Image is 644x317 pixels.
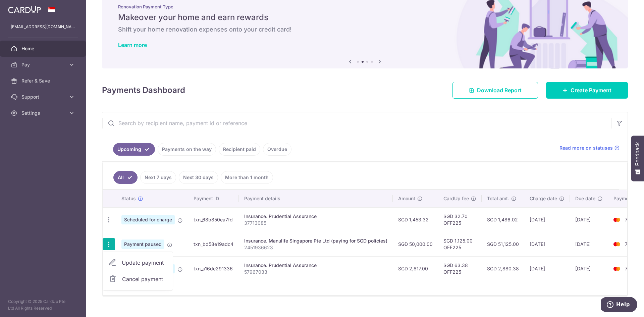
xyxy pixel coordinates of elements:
span: 7592 [625,266,636,271]
span: Settings [21,110,66,116]
a: Create Payment [546,82,628,99]
a: Download Report [452,82,538,99]
a: Payments on the way [158,143,216,156]
span: 7592 [625,241,636,247]
span: Refer & Save [21,77,66,84]
td: [DATE] [570,232,608,256]
td: SGD 1,125.00 OFF225 [438,232,482,256]
img: CardUp [8,5,41,13]
h5: Makeover your home and earn rewards [118,12,612,23]
p: 2451936623 [244,244,387,251]
p: 57967033 [244,269,387,275]
td: SGD 1,486.02 [482,207,524,232]
span: Charge date [530,195,557,202]
img: Bank Card [610,265,624,273]
td: [DATE] [524,232,570,256]
td: txn_a16de291336 [188,256,239,281]
p: 37713085 [244,220,387,226]
span: Due date [575,195,595,202]
span: Read more on statuses [559,145,613,151]
th: Payment ID [188,190,239,207]
div: Insurance. Manulife Singapore Pte Ltd (paying for SGD policies) [244,237,387,244]
td: SGD 50,000.00 [393,232,438,256]
p: [EMAIL_ADDRESS][DOMAIN_NAME] [11,23,75,30]
span: Feedback [635,142,641,166]
div: Insurance. Prudential Assurance [244,213,387,220]
img: Bank Card [610,216,624,224]
a: Read more on statuses [559,145,620,151]
td: [DATE] [570,256,608,281]
td: SGD 51,125.00 [482,232,524,256]
a: Recipient paid [219,143,260,156]
td: SGD 2,817.00 [393,256,438,281]
td: SGD 32.70 OFF225 [438,207,482,232]
p: Renovation Payment Type [118,4,612,9]
a: Learn more [118,42,147,48]
td: SGD 2,880.38 [482,256,524,281]
td: [DATE] [524,256,570,281]
span: Pay [21,61,66,68]
h6: Shift your home renovation expenses onto your credit card! [118,25,612,34]
input: Search by recipient name, payment id or reference [102,112,611,134]
td: [DATE] [570,207,608,232]
a: All [113,171,138,184]
div: Insurance. Prudential Assurance [244,262,387,269]
a: Next 30 days [179,171,218,184]
img: Bank Card [610,240,624,248]
span: Payment paused [121,240,164,249]
a: More than 1 month [221,171,273,184]
span: Home [21,45,66,52]
a: Upcoming [113,143,155,156]
span: Total amt. [487,195,509,202]
span: Amount [398,195,415,202]
span: Status [121,195,136,202]
td: txn_68b850ea7fd [188,207,239,232]
a: Overdue [263,143,291,156]
td: SGD 1,453.32 [393,207,438,232]
span: Download Report [477,86,522,94]
td: [DATE] [524,207,570,232]
span: Create Payment [571,86,611,94]
span: 7592 [625,217,636,222]
iframe: Opens a widget where you can find more information [601,297,637,314]
span: CardUp fee [443,195,469,202]
button: Feedback - Show survey [631,136,644,181]
span: Support [21,94,66,100]
h4: Payments Dashboard [102,84,185,96]
span: Scheduled for charge [121,215,175,224]
th: Payment details [239,190,393,207]
td: SGD 63.38 OFF225 [438,256,482,281]
td: txn_bd58e19adc4 [188,232,239,256]
a: Next 7 days [140,171,176,184]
